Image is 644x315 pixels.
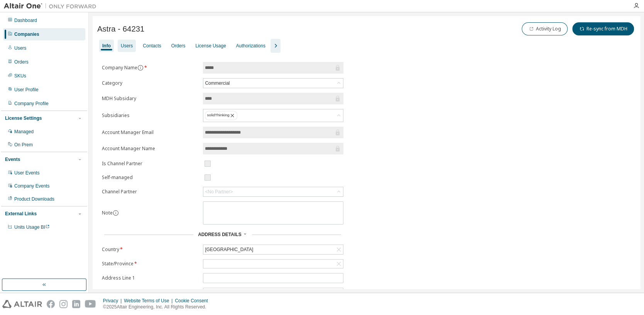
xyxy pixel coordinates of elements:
[572,22,634,35] button: Re-sync from MDH
[175,298,212,304] div: Cookie Consent
[102,209,113,216] label: Note
[14,142,33,148] div: On Prem
[522,22,568,35] button: Activity Log
[4,2,100,10] img: Altair One
[85,300,96,308] img: youtube.svg
[59,300,68,308] img: instagram.svg
[102,161,198,167] label: Is Channel Partner
[102,129,198,136] label: Account Manager Email
[143,43,161,49] div: Contacts
[47,300,55,308] img: facebook.svg
[102,146,198,152] label: Account Manager Name
[103,298,124,304] div: Privacy
[5,211,37,217] div: External Links
[203,79,343,88] div: Commercial
[102,275,198,281] label: Address Line 1
[103,304,213,310] p: © 2025 Altair Engineering, Inc. All Rights Reserved.
[102,174,198,181] label: Self-managed
[198,232,241,237] span: Address Details
[205,189,233,195] div: <No Partner>
[14,101,49,107] div: Company Profile
[102,43,111,49] div: Info
[72,300,80,308] img: linkedin.svg
[14,45,26,51] div: Users
[137,65,144,71] button: information
[14,59,29,65] div: Orders
[203,187,343,196] div: <No Partner>
[102,96,198,102] label: MDH Subsidary
[14,31,39,37] div: Companies
[5,156,20,163] div: Events
[102,112,198,119] label: Subsidiaries
[2,300,42,308] img: altair_logo.svg
[14,170,39,176] div: User Events
[203,109,343,122] div: solidThinking
[124,298,175,304] div: Website Terms of Use
[14,87,39,93] div: User Profile
[102,65,198,71] label: Company Name
[97,25,144,34] span: Astra - 64231
[205,111,237,120] div: solidThinking
[204,79,231,87] div: Commercial
[236,43,265,49] div: Authorizations
[14,17,37,23] div: Dashboard
[113,210,119,216] button: information
[5,115,42,121] div: License Settings
[102,246,198,253] label: Country
[121,43,133,49] div: Users
[102,189,198,195] label: Channel Partner
[14,196,54,202] div: Product Downloads
[14,129,34,135] div: Managed
[14,183,49,189] div: Company Events
[204,245,254,254] div: [GEOGRAPHIC_DATA]
[102,261,198,267] label: State/Province
[195,43,226,49] div: License Usage
[171,43,186,49] div: Orders
[14,73,26,79] div: SKUs
[102,80,198,86] label: Category
[14,225,50,230] span: Units Usage BI
[203,245,343,254] div: [GEOGRAPHIC_DATA]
